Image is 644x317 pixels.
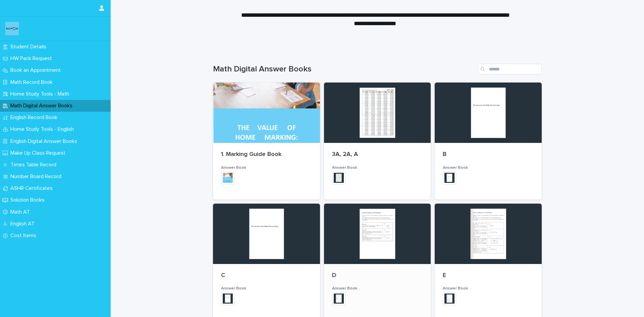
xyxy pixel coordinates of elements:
p: 3A, 2A, A [332,151,423,158]
a: BAnswer Book [435,83,542,200]
p: HW Pack Request [8,55,57,62]
p: English AT [8,221,40,227]
p: English Digital Answer Books [8,138,83,145]
p: Student Details [8,44,52,50]
h3: Answer Book [221,286,312,291]
p: English Record Book [8,114,63,121]
h3: Answer Book [443,165,534,170]
p: Times Table Record [8,162,62,168]
p: E [443,272,534,279]
p: 1. Marking Guide Book [221,151,312,158]
p: Solution Books [8,197,50,203]
h1: Math Digital Answer Books [213,64,475,74]
p: Home Study Tools - English [8,126,79,133]
p: D [332,272,423,279]
p: C [221,272,312,279]
p: Book an Appointment [8,67,66,73]
p: Math Record Book [8,79,58,86]
input: Search [478,64,542,74]
p: Number Board Record [8,173,67,180]
p: Math AT [8,209,35,215]
a: 3A, 2A, AAnswer Book [324,83,431,200]
img: o6XkwfS7S2qhyeB9lxyF [5,22,19,35]
a: 1. Marking Guide BookAnswer Book [213,83,320,200]
p: Make Up Class Request [8,150,71,156]
p: Cost Items [8,232,42,239]
h3: Answer Book [332,286,423,291]
h3: Answer Book [443,286,534,291]
p: B [443,151,534,158]
h3: Answer Book [221,165,312,170]
h3: Answer Book [332,165,423,170]
p: Math Digital Answer Books [8,103,78,109]
p: ASHR Certificates [8,185,58,192]
p: Home Study Tools - Math [8,91,74,97]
